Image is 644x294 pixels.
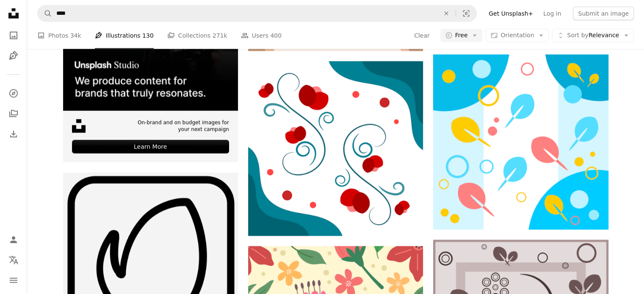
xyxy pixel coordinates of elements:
span: Free [455,31,468,40]
span: 400 [270,31,282,40]
button: Search Unsplash [38,5,52,22]
button: Menu [5,272,22,289]
button: Clear [437,5,456,22]
button: Clear [414,29,430,42]
span: 271k [213,31,227,40]
form: Find visuals sitewide [37,5,477,22]
button: Sort byRelevance [552,29,634,42]
a: Floral design with red flowers and teal swirls. [248,145,423,152]
button: Free [440,29,483,42]
a: Explore [5,85,22,102]
a: Photos [5,27,22,44]
a: Illustrations [5,47,22,64]
a: A blue and yellow background with bubbles and circles [433,138,608,146]
span: Orientation [500,32,534,38]
a: Photos 34k [37,22,81,49]
span: On-brand and on budget images for your next campaign [133,119,229,134]
img: Floral design with red flowers and teal swirls. [248,61,423,236]
div: Learn More [72,140,229,154]
img: A blue and yellow background with bubbles and circles [433,55,608,229]
img: file-1631678316303-ed18b8b5cb9cimage [72,119,86,133]
a: Get Unsplash+ [484,7,538,20]
a: Users 400 [241,22,282,49]
span: 34k [70,31,81,40]
a: Log in [538,7,566,20]
button: Orientation [486,29,549,42]
button: Visual search [456,5,476,22]
button: Submit an image [573,7,634,20]
button: Language [5,252,22,269]
a: Collections 271k [167,22,227,49]
a: Home — Unsplash [5,5,22,24]
a: Log in / Sign up [5,231,22,248]
a: Collections [5,105,22,122]
a: Download History [5,126,22,143]
a: A black and white picture of a leaf [63,256,238,264]
span: Relevance [567,31,619,40]
span: Sort by [567,32,588,38]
